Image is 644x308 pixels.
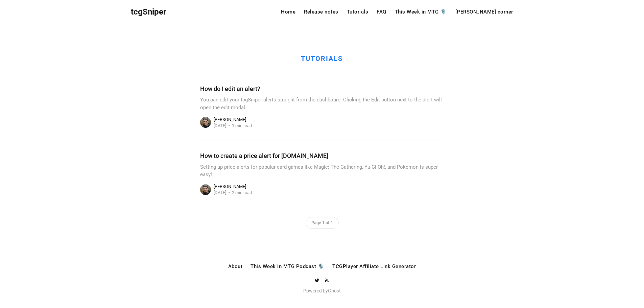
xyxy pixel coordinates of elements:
[455,9,513,15] a: [PERSON_NAME] corner
[304,9,338,15] a: Release notes
[131,7,166,17] span: tcgSniper
[131,287,513,295] div: Powered by
[251,264,324,269] a: This Week in MTG Podcast 🎙️
[324,278,330,284] a: RSS
[199,184,212,196] img: Jonathan Hosein
[347,9,368,15] a: Tutorials
[395,9,447,15] a: This Week in MTG 🎙️
[332,264,416,269] a: TCGPlayer Affiliate Link Generator
[228,264,243,269] a: About
[131,5,166,19] a: tcgSniper
[131,54,513,63] h1: Tutorials
[306,217,339,229] span: Page 1 of 1
[314,278,321,284] a: Twitter
[199,116,212,128] img: Jonathan Hosein
[377,9,386,15] a: FAQ
[281,9,295,15] a: Home
[328,288,341,293] a: Ghost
